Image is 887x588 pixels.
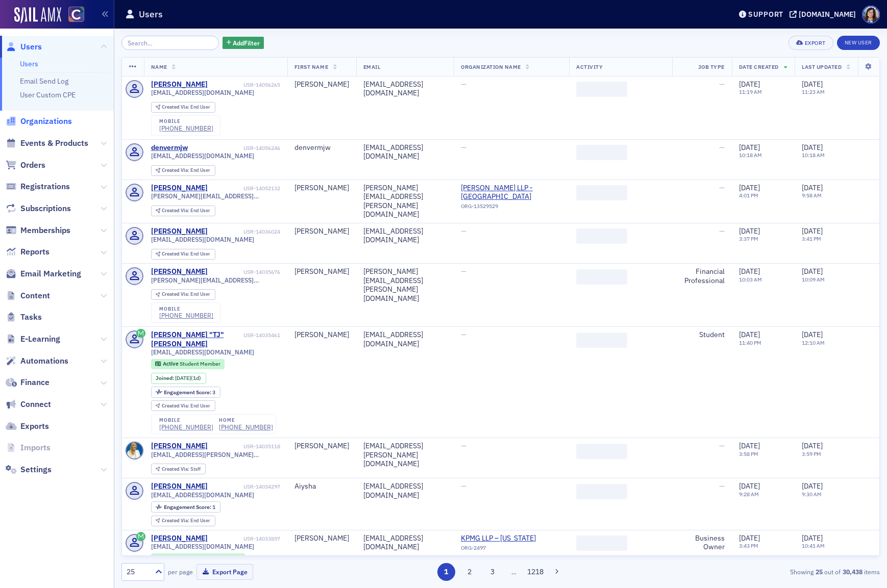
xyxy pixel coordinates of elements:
time: 3:37 PM [739,235,758,242]
a: Tasks [6,312,42,323]
div: Active: Active: Student Member [151,359,225,369]
span: ‌ [576,444,627,459]
div: USR-14033857 [209,535,280,542]
div: ORG-13529529 [461,203,562,213]
div: USR-14035676 [209,269,280,275]
span: [PERSON_NAME][EMAIL_ADDRESS][PERSON_NAME][DOMAIN_NAME] [151,192,280,200]
div: [PERSON_NAME] "TJ" [PERSON_NAME] [151,330,242,348]
input: Search… [121,36,219,50]
span: — [461,481,466,491]
div: End User [162,105,210,110]
button: 2 [460,563,478,581]
button: 3 [484,563,502,581]
a: Connect [6,399,51,410]
div: [EMAIL_ADDRESS][DOMAIN_NAME] [363,534,447,552]
div: 1 [164,504,215,510]
span: [DATE] [802,143,823,152]
a: [PHONE_NUMBER] [159,423,213,431]
time: 10:09 AM [802,276,825,283]
div: [DOMAIN_NAME] [799,10,856,19]
span: First Name [294,63,328,70]
img: SailAMX [14,7,61,23]
a: Memberships [6,225,70,236]
div: [EMAIL_ADDRESS][DOMAIN_NAME] [363,330,447,348]
a: [PERSON_NAME] [151,227,208,236]
span: [DATE] [739,267,760,276]
span: Settings [20,464,52,475]
div: mobile [159,118,213,124]
a: Orders [6,160,45,171]
span: Tasks [20,312,42,323]
strong: 30,438 [841,567,864,576]
a: Active Student Member [155,361,220,367]
a: [PERSON_NAME] [151,442,208,451]
span: — [461,226,466,236]
div: Student [679,330,725,340]
span: Job Type [698,63,725,70]
a: [PHONE_NUMBER] [159,124,213,132]
span: Grant Thornton LLP - Denver [461,184,562,201]
button: Export [789,36,833,50]
a: New User [837,36,880,50]
div: Business Owner [679,534,725,552]
span: Student Member [180,360,220,367]
div: End User [162,208,210,214]
span: [DATE] [802,267,823,276]
span: Date Created [739,63,779,70]
time: 3:58 PM [739,450,758,457]
div: USR-14056265 [209,82,280,88]
div: Financial Professional [679,267,725,285]
div: Showing out of items [634,567,880,576]
div: [PERSON_NAME] [151,80,208,89]
div: Created Via: End User [151,102,215,113]
span: Subscriptions [20,203,71,214]
span: [EMAIL_ADDRESS][DOMAIN_NAME] [151,89,254,96]
span: [DATE] [175,374,191,381]
img: SailAMX [68,7,84,22]
div: [EMAIL_ADDRESS][DOMAIN_NAME] [363,482,447,500]
span: ‌ [576,333,627,348]
span: Created Via : [162,517,190,524]
span: [EMAIL_ADDRESS][DOMAIN_NAME] [151,348,254,356]
a: denvermjw [151,143,188,152]
div: Created Via: End User [151,165,215,176]
time: 10:18 AM [802,151,825,159]
span: Name [151,63,167,70]
span: [DATE] [739,441,760,450]
span: [DATE] [739,533,760,543]
a: [PHONE_NUMBER] [159,312,213,319]
span: Reports [20,246,50,258]
span: ‌ [576,185,627,200]
a: [PERSON_NAME] [151,267,208,276]
div: USR-14034297 [209,483,280,490]
span: Content [20,290,50,301]
a: Email Send Log [20,76,68,86]
time: 9:58 AM [802,192,822,199]
div: [PERSON_NAME][EMAIL_ADDRESS][PERSON_NAME][DOMAIN_NAME] [363,267,447,303]
span: Add Filter [233,38,260,47]
div: [PERSON_NAME] [151,184,208,193]
div: Created Via: End User [151,516,215,526]
span: ‌ [576,82,627,97]
span: Activity [576,63,603,70]
a: Imports [6,442,51,453]
time: 4:01 PM [739,192,758,199]
span: Organizations [20,116,72,127]
div: [PHONE_NUMBER] [219,423,273,431]
a: Reports [6,246,50,258]
div: 25 [127,567,149,577]
div: mobile [159,306,213,312]
span: ‌ [576,269,627,285]
a: [PERSON_NAME] [151,482,208,491]
span: [DATE] [802,80,823,89]
span: — [461,441,466,450]
div: [PERSON_NAME] [294,80,349,89]
label: per page [168,567,193,576]
span: [PERSON_NAME][EMAIL_ADDRESS][PERSON_NAME][DOMAIN_NAME] [151,276,280,284]
span: Created Via : [162,402,190,409]
span: ‌ [576,145,627,160]
span: [EMAIL_ADDRESS][DOMAIN_NAME] [151,236,254,243]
